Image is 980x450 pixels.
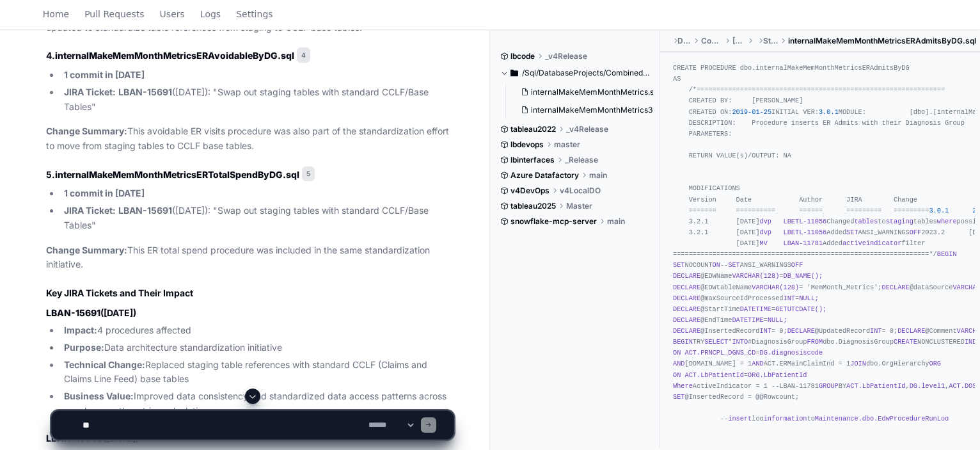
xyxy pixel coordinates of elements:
span: Stored Procedures [763,36,778,46]
span: DECLARE [897,327,925,335]
span: AND [752,360,763,367]
span: snowflake-mcp-server [510,216,597,227]
span: -25 [760,108,771,116]
span: lbdevops [510,140,544,150]
span: INT [760,327,771,335]
span: Home [43,10,69,18]
span: master [554,140,580,150]
span: -01 [748,108,759,116]
h3: ([DATE]) [46,307,454,319]
span: main [589,170,607,181]
span: Pull Requests [84,10,144,18]
strong: LBAN-15691 [118,86,172,97]
span: FROM [807,338,823,346]
span: DECLARE [673,316,700,324]
p: This ER total spend procedure was included in the same standardization initiative. [46,243,454,273]
span: DECLARE [673,284,700,291]
span: _Release [565,155,598,165]
p: This avoidable ER visits procedure was also part of the standardization effort to move from stagi... [46,124,454,154]
span: SET [673,261,684,269]
span: ORG.LbPatientId [748,371,807,379]
strong: 1 commit in [DATE] [64,188,145,198]
span: activeindicator [842,239,901,247]
span: Azure Datafactory [510,170,579,181]
span: /Sql/DatabaseProjects/CombinedDatabaseNew/[PERSON_NAME]/dbo/Stored Procedures [522,68,651,78]
strong: 1 commit in [DATE] [64,69,145,80]
span: LBAN-11781 [784,239,823,247]
span: DG.level1 [910,382,945,390]
span: GETUTCDATE(); [775,305,826,313]
span: CREATE [894,338,917,346]
span: DECLARE [673,294,700,302]
strong: Purpose: [64,342,104,353]
span: AND [673,360,684,367]
span: SET [728,261,739,269]
span: dvp [760,218,771,225]
span: INTO [732,338,748,346]
span: Where [673,382,693,390]
span: internalMakeMemMonthMetricsERAdmitsByDG.sql [788,36,976,46]
span: DB_NAME(); [784,272,823,280]
span: where [937,218,957,225]
span: main [607,216,625,227]
li: Replaced staging table references with standard CCLF (Claims and Claims Line Feed) base tables [60,358,454,387]
span: .1 [941,207,949,214]
span: 5 [302,166,315,182]
span: 4 [297,47,310,63]
strong: internalMakeMemMonthMetricsERAvoidableByDG.sql [55,50,294,61]
strong: Impact: [64,325,97,335]
span: CombinedDatabaseNew [701,36,722,46]
span: ACT.LbPatientId [846,382,905,390]
h3: 4. [46,49,454,64]
li: Data architecture standardization initiative [60,341,454,355]
span: ON [673,349,681,357]
span: tables [854,218,878,225]
li: ([DATE]): "Swap out staging tables with standard CCLF/Base Tables" [60,204,454,233]
span: 2019 [732,108,748,116]
strong: Technical Change: [64,359,145,370]
span: Logs [200,10,221,18]
span: DECLARE [673,272,700,280]
span: DG.diagnosiscode [760,349,823,357]
span: SELECT [704,338,728,346]
span: LBETL-11056 [784,218,827,225]
span: DATETIME [740,305,771,313]
span: ON [673,371,681,379]
span: DECLARE [882,284,910,291]
svg: Directory [510,65,518,81]
span: [PERSON_NAME] [732,36,745,46]
span: VARCHAR(128) [752,284,799,291]
span: Users [160,10,185,18]
span: lbcode [510,51,535,61]
span: NULL; [799,294,819,302]
strong: JIRA Ticket: [64,86,116,97]
li: ([DATE]): "Swap out staging tables with standard CCLF/Base Tables" [60,85,454,115]
span: Master [566,201,592,211]
span: ON [713,261,720,269]
span: internalMakeMemMonthMetrics.sql [531,87,660,97]
span: DECLARE [673,305,700,313]
span: lbinterfaces [510,155,555,165]
span: DATETIME [732,316,763,324]
span: NULL; [768,316,787,324]
button: internalMakeMemMonthMetrics30DayReAdmitsByDG.sql [516,101,653,119]
span: DECLARE [787,327,815,335]
span: SET [846,229,858,236]
strong: Change Summary: [46,125,127,136]
strong: LBAN-15691 [46,307,100,318]
span: ACT.LbPatientId [685,371,744,379]
span: OFF [910,229,921,236]
li: 4 procedures affected [60,323,454,338]
strong: Change Summary: [46,245,127,255]
strong: LBAN-15691 [118,205,172,216]
span: v4LocalDO [560,186,601,196]
span: OFF [791,261,803,269]
button: /Sql/DatabaseProjects/CombinedDatabaseNew/[PERSON_NAME]/dbo/Stored Procedures [500,63,651,83]
span: ACT.PRNCPL_DGNS_CD [685,349,756,357]
span: tableau2022 [510,124,556,134]
span: INT [870,327,881,335]
span: dvp [760,229,771,236]
span: internalMakeMemMonthMetrics30DayReAdmitsByDG.sql [531,105,740,115]
span: BEGIN [937,250,957,258]
span: LBETL-11056 [784,229,827,236]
